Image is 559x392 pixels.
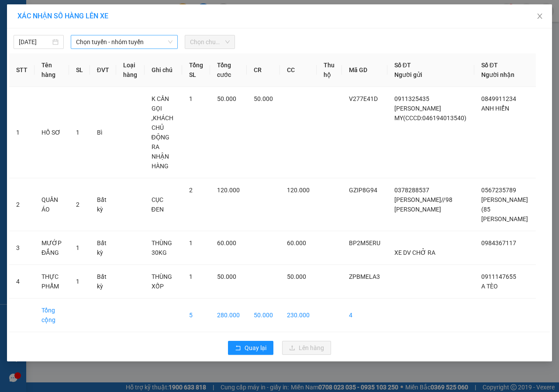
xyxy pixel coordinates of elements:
[528,4,552,29] button: Close
[217,239,236,246] span: 60.000
[189,273,193,280] span: 1
[287,239,306,246] span: 60.000
[69,53,90,87] th: SL
[9,87,35,178] td: 1
[481,283,498,290] span: A TÈO
[394,105,466,121] span: [PERSON_NAME] MY(CCCD:046194013540)
[481,196,528,222] span: [PERSON_NAME] (85 [PERSON_NAME]
[280,53,317,87] th: CC
[90,231,116,265] td: Bất kỳ
[90,53,116,87] th: ĐVT
[35,53,69,87] th: Tên hàng
[189,239,193,246] span: 1
[9,53,35,87] th: STT
[349,239,380,246] span: BP2M5ERU
[394,95,429,102] span: 0911325435
[116,53,145,87] th: Loại hàng
[7,56,20,65] span: DĐ:
[481,239,516,246] span: 0984367117
[152,196,164,213] span: CỤC ĐEN
[217,273,236,280] span: 50.000
[317,53,342,87] th: Thu hộ
[90,178,116,231] td: Bất kỳ
[76,129,79,136] span: 1
[35,298,69,332] td: Tổng cộng
[481,62,498,69] span: Số ĐT
[536,13,543,20] span: close
[145,53,182,87] th: Ghi chú
[287,187,310,194] span: 120.000
[182,298,210,332] td: 5
[190,35,230,49] span: Chọn chuyến
[7,28,77,39] div: HIẾU
[19,37,51,47] input: 15/10/2025
[235,345,241,352] span: rollback
[349,95,378,102] span: V277E41D
[76,201,79,208] span: 2
[394,187,429,194] span: 0378288537
[481,95,516,102] span: 0849911234
[168,39,173,45] span: down
[83,51,96,60] span: DĐ:
[9,265,35,298] td: 4
[394,249,435,256] span: XE DV CHỞ RA
[83,39,183,51] div: 0793457777
[83,28,183,39] div: TÂM
[7,8,21,17] span: Gửi:
[83,61,183,76] span: [PERSON_NAME]
[287,273,306,280] span: 50.000
[217,95,236,102] span: 50.000
[349,273,380,280] span: ZPBMELA3
[228,341,273,355] button: rollbackQuay lại
[152,95,173,170] span: K CẦN GỌI ,KHÁCH CHỦ ĐỘNG RA NHẬN HÀNG
[210,298,247,332] td: 280.000
[282,341,331,355] button: uploadLên hàng
[481,71,514,78] span: Người nhận
[76,278,79,285] span: 1
[342,53,387,87] th: Mã GD
[9,178,35,231] td: 2
[35,265,69,298] td: THỰC PHẨM
[481,273,516,280] span: 0911147655
[247,298,280,332] td: 50.000
[254,95,273,102] span: 50.000
[83,7,183,28] div: VP [GEOGRAPHIC_DATA]
[17,12,108,20] span: XÁC NHẬN SỐ HÀNG LÊN XE
[90,265,116,298] td: Bất kỳ
[35,87,69,178] td: HỒ SƠ
[7,7,77,28] div: BX Phía Bắc BMT
[7,39,77,51] div: 0967882226
[76,35,173,49] span: Chọn tuyến - nhóm tuyến
[189,187,193,194] span: 2
[35,231,69,265] td: MƯỚP ĐẮNG
[189,95,193,102] span: 1
[20,51,48,66] span: BMT
[481,105,509,112] span: ANH HIỂN
[9,231,35,265] td: 3
[394,196,452,213] span: [PERSON_NAME]//98 [PERSON_NAME]
[349,187,377,194] span: GZIP8G94
[342,298,387,332] td: 4
[35,178,69,231] td: QUẦN ÁO
[247,53,280,87] th: CR
[90,87,116,178] td: Bì
[245,343,266,353] span: Quay lại
[280,298,317,332] td: 230.000
[182,53,210,87] th: Tổng SL
[152,273,172,290] span: THÙNG XỐP
[481,187,516,194] span: 0567235789
[83,8,104,17] span: Nhận:
[76,244,79,251] span: 1
[394,71,422,78] span: Người gửi
[152,239,172,256] span: THÙNG 30KG
[394,62,411,69] span: Số ĐT
[217,187,240,194] span: 120.000
[210,53,247,87] th: Tổng cước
